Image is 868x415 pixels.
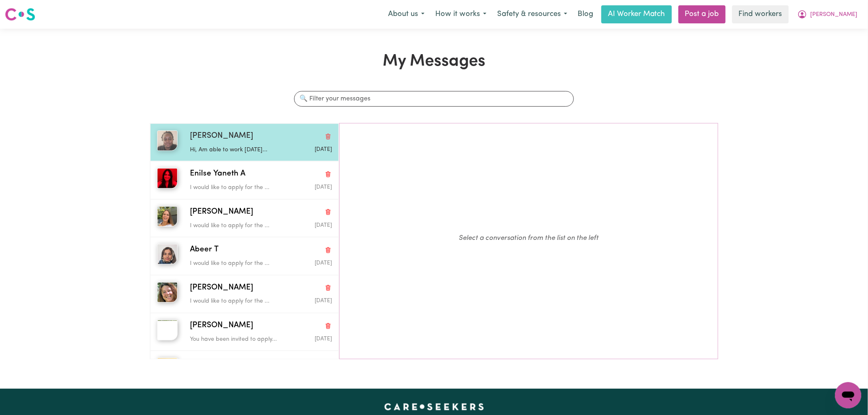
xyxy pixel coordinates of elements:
button: Delete conversation [324,169,332,180]
span: [PERSON_NAME] [190,206,253,218]
p: I would like to apply for the ... [190,297,284,306]
em: Select a conversation from the list on the left [459,235,599,242]
p: I would like to apply for the ... [190,183,284,192]
h1: My Messages [150,52,719,71]
span: Message sent on March 3, 2025 [315,298,332,303]
button: Abeer TAbeer TDelete conversationI would like to apply for the ...Message sent on April 5, 2025 [150,237,339,275]
span: Message sent on August 1, 2025 [315,185,332,190]
img: Abeer T [157,244,178,265]
img: Jazmin S [157,206,178,227]
a: Find workers [732,5,789,23]
button: Toni L[PERSON_NAME]Delete conversationYou have been invited to apply...Message sent on December 4... [150,313,339,351]
img: Enilse Yaneth A [157,168,178,189]
iframe: Button to launch messaging window [835,382,861,408]
p: I would like to apply for the ... [190,259,284,268]
button: Delete conversation [324,320,332,331]
button: Delete conversation [324,283,332,293]
button: How it works [430,6,492,23]
a: Post a job [678,5,726,23]
span: [PERSON_NAME] [190,130,253,142]
button: Delete conversation [324,358,332,369]
button: Tina W[PERSON_NAME]Delete conversationI would like to apply for the ...Message sent on March 3, 2025 [150,275,339,313]
span: [PERSON_NAME] V [190,358,259,369]
p: Hi, Am able to work [DATE]... [190,146,284,155]
button: Enilse Yaneth AEnilse Yaneth ADelete conversationI would like to apply for the ...Message sent on... [150,161,339,199]
input: 🔍 Filter your messages [294,91,573,107]
button: My Account [792,6,863,23]
button: Delete conversation [324,131,332,141]
span: [PERSON_NAME] [811,10,858,19]
a: Careseekers home page [384,404,484,410]
button: Delete conversation [324,245,332,255]
a: Blog [573,5,598,23]
button: Safety & resources [492,6,573,23]
span: Message sent on December 4, 2024 [315,336,332,342]
span: Message sent on October 3, 2025 [315,147,332,152]
img: Careseekers logo [5,7,35,22]
a: Careseekers logo [5,5,35,24]
span: Message sent on April 5, 2025 [315,260,332,266]
a: AI Worker Match [601,5,672,23]
span: Enilse Yaneth A [190,168,245,180]
img: Toni L [157,320,178,340]
img: Vanshika V [157,358,178,378]
p: I would like to apply for the ... [190,221,284,230]
button: Delete conversation [324,207,332,217]
img: Jane M [157,130,178,151]
span: Abeer T [190,244,219,256]
span: Message sent on May 1, 2025 [315,223,332,228]
span: [PERSON_NAME] [190,282,253,294]
button: About us [383,6,430,23]
button: Jane M[PERSON_NAME]Delete conversationHi, Am able to work [DATE]...Message sent on October 3, 2025 [150,123,339,161]
button: Jazmin S[PERSON_NAME]Delete conversationI would like to apply for the ...Message sent on May 1, 2025 [150,199,339,237]
span: [PERSON_NAME] [190,320,253,332]
p: You have been invited to apply... [190,335,284,344]
button: Vanshika V[PERSON_NAME] VDelete conversationHii I’m interested in this job...Message sent on Nove... [150,351,339,388]
img: Tina W [157,282,178,303]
